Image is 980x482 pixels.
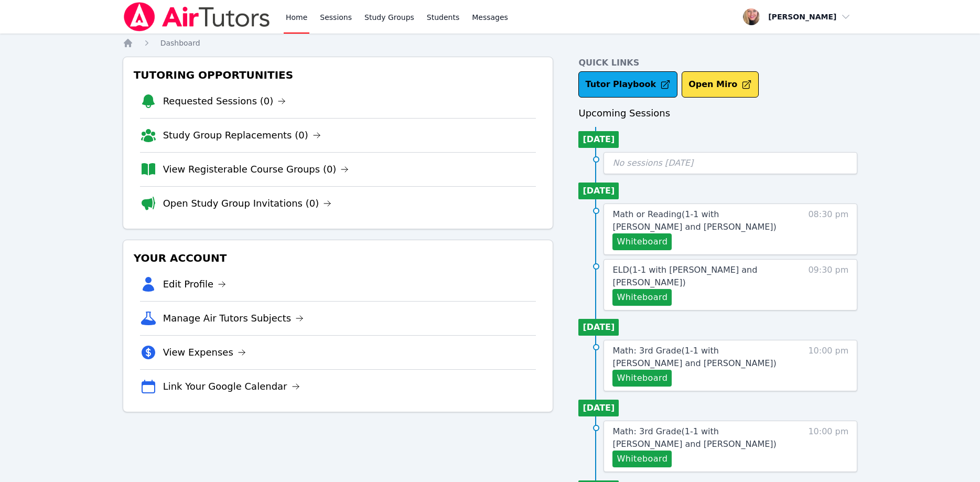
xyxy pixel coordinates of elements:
li: [DATE] [578,131,619,148]
a: View Registerable Course Groups (0) [163,162,349,177]
button: Whiteboard [612,370,672,387]
li: [DATE] [578,400,619,416]
a: Math: 3rd Grade(1-1 with [PERSON_NAME] and [PERSON_NAME]) [612,425,789,451]
span: 10:00 pm [808,345,848,387]
button: Whiteboard [612,289,672,306]
a: ELD(1-1 with [PERSON_NAME] and [PERSON_NAME]) [612,264,789,289]
a: Math: 3rd Grade(1-1 with [PERSON_NAME] and [PERSON_NAME]) [612,345,789,370]
span: Math: 3rd Grade ( 1-1 with [PERSON_NAME] and [PERSON_NAME] ) [612,346,776,368]
h3: Your Account [132,249,545,267]
span: Messages [472,12,508,23]
nav: Breadcrumb [123,38,858,48]
span: Dashboard [160,39,200,47]
h4: Quick Links [578,57,857,69]
a: Study Group Replacements (0) [163,128,321,143]
span: 09:30 pm [808,264,848,306]
a: Requested Sessions (0) [163,94,286,109]
span: ELD ( 1-1 with [PERSON_NAME] and [PERSON_NAME] ) [612,265,757,287]
h3: Upcoming Sessions [578,106,857,121]
button: Whiteboard [612,233,672,250]
a: Open Study Group Invitations (0) [163,196,332,211]
li: [DATE] [578,183,619,199]
span: No sessions [DATE] [612,158,693,168]
span: 10:00 pm [808,425,848,467]
span: Math: 3rd Grade ( 1-1 with [PERSON_NAME] and [PERSON_NAME] ) [612,426,776,449]
a: Link Your Google Calendar [163,379,300,394]
button: Whiteboard [612,451,672,467]
a: Dashboard [160,38,200,48]
a: Tutor Playbook [578,71,677,98]
span: Math or Reading ( 1-1 with [PERSON_NAME] and [PERSON_NAME] ) [612,209,776,232]
a: View Expenses [163,345,246,360]
span: 08:30 pm [808,208,848,250]
a: Manage Air Tutors Subjects [163,311,304,326]
a: Math or Reading(1-1 with [PERSON_NAME] and [PERSON_NAME]) [612,208,789,233]
button: Open Miro [682,71,759,98]
a: Edit Profile [163,277,227,292]
li: [DATE] [578,319,619,336]
h3: Tutoring Opportunities [132,66,545,84]
img: Air Tutors [123,2,271,31]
